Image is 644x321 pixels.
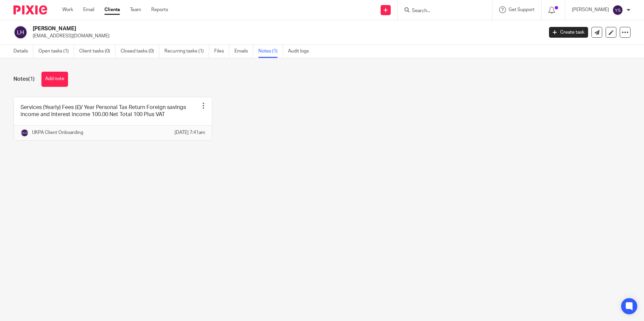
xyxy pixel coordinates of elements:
[28,76,35,82] span: (1)
[121,45,159,58] a: Closed tasks (0)
[572,6,609,13] p: [PERSON_NAME]
[32,129,83,136] p: UKPA Client Onboarding
[41,72,68,87] button: Add note
[411,8,472,14] input: Search
[258,45,283,58] a: Notes (1)
[83,6,94,13] a: Email
[13,45,33,58] a: Details
[79,45,116,58] a: Client tasks (0)
[130,6,141,13] a: Team
[234,45,253,58] a: Emails
[38,45,74,58] a: Open tasks (1)
[549,27,588,38] a: Create task
[612,5,623,15] img: svg%3E
[62,6,73,13] a: Work
[33,33,539,39] p: [EMAIL_ADDRESS][DOMAIN_NAME]
[151,6,168,13] a: Reports
[509,7,535,12] span: Get Support
[21,129,29,137] img: svg%3E
[164,45,209,58] a: Recurring tasks (1)
[13,76,35,83] h1: Notes
[174,129,205,136] p: [DATE] 7:41am
[288,45,314,58] a: Audit logs
[214,45,229,58] a: Files
[33,25,438,32] h2: [PERSON_NAME]
[104,6,120,13] a: Clients
[13,5,47,14] img: Pixie
[13,25,28,39] img: svg%3E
